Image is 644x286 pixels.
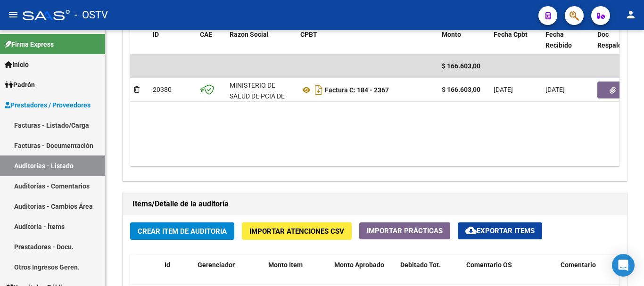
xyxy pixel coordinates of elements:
datatable-header-cell: Razon Social [226,25,297,56]
mat-icon: person [625,9,636,20]
span: Comentario [561,261,596,269]
span: Firma Express [5,39,54,49]
datatable-header-cell: ID [149,25,196,56]
span: CPBT [300,31,317,38]
span: Debitado Tot. [400,261,441,269]
button: Importar Prácticas [359,222,450,239]
datatable-header-cell: Monto [438,25,490,56]
button: Crear Item de Auditoria [130,222,234,240]
span: Prestadores / Proveedores [5,100,91,110]
datatable-header-cell: Fecha Cpbt [490,25,542,56]
span: $ 166.603,00 [442,62,480,70]
span: Importar Atenciones CSV [249,227,344,236]
span: 20380 [153,86,172,93]
span: Importar Prácticas [367,227,443,235]
span: Monto Aprobado [334,261,384,269]
span: [DATE] [545,86,565,93]
mat-icon: cloud_download [465,225,477,236]
span: Padrón [5,80,35,90]
span: Doc Respaldatoria [597,31,640,49]
span: Fecha Recibido [545,31,572,49]
datatable-header-cell: CPBT [297,25,438,56]
span: Gerenciador [198,261,235,269]
span: Exportar Items [465,227,535,235]
span: - OSTV [74,5,108,25]
span: Fecha Cpbt [494,31,528,38]
h1: Items/Detalle de la auditoría [132,196,617,212]
strong: $ 166.603,00 [442,86,480,93]
i: Descargar documento [313,82,325,98]
span: CAE [200,31,212,38]
span: Monto [442,31,461,38]
mat-icon: menu [8,9,19,20]
span: ID [153,31,159,38]
span: Razon Social [230,31,269,38]
span: Monto Item [268,261,303,269]
button: Importar Atenciones CSV [242,222,352,240]
div: Open Intercom Messenger [612,254,635,277]
strong: Factura C: 184 - 2367 [325,86,389,94]
button: Exportar Items [458,222,542,239]
span: Comentario OS [466,261,512,269]
div: MINISTERIO DE SALUD DE PCIA DE BSAS [230,80,293,112]
span: Id [165,261,170,269]
span: Crear Item de Auditoria [138,227,227,236]
datatable-header-cell: Fecha Recibido [542,25,594,56]
datatable-header-cell: CAE [196,25,226,56]
span: Inicio [5,59,29,70]
span: [DATE] [494,86,513,93]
